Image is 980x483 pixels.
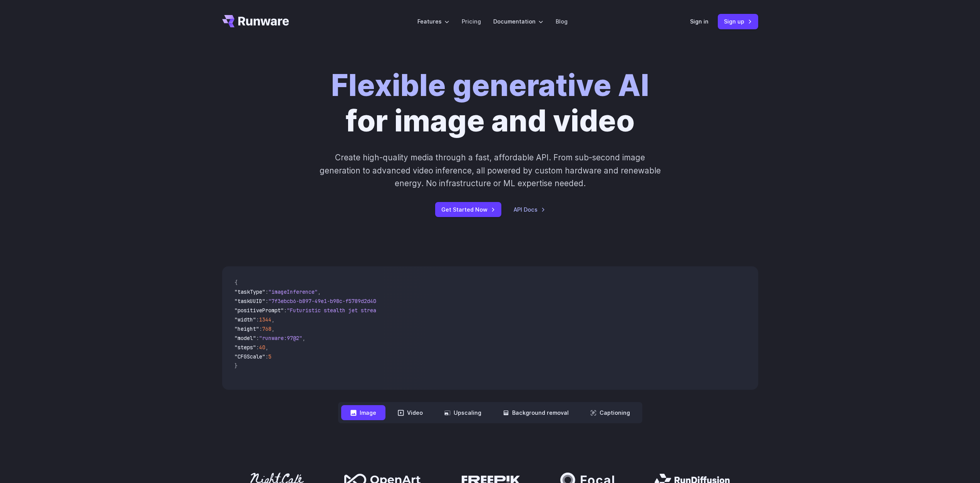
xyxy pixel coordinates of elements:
[271,316,275,323] span: ,
[259,344,265,351] span: 40
[268,298,385,305] span: "7f3ebcb6-b897-49e1-b98c-f5789d2d40d7"
[265,344,268,351] span: ,
[265,298,268,305] span: :
[259,316,271,323] span: 1344
[235,362,238,369] span: }
[341,405,385,420] button: Image
[435,405,491,420] button: Upscaling
[265,353,268,360] span: :
[284,307,287,314] span: :
[690,17,709,26] a: Sign in
[259,325,262,332] span: :
[262,325,271,332] span: 768
[235,298,265,305] span: "taskUUID"
[222,15,289,27] a: Go to /
[235,316,256,323] span: "width"
[302,335,305,342] span: ,
[462,17,481,26] a: Pricing
[235,325,259,332] span: "height"
[235,353,265,360] span: "CFGScale"
[256,335,259,342] span: :
[265,288,268,295] span: :
[318,151,662,190] p: Create high-quality media through a fast, affordable API. From sub-second image generation to adv...
[271,325,275,332] span: ,
[435,202,501,217] a: Get Started Now
[235,335,256,342] span: "model"
[556,17,568,26] a: Blog
[235,288,265,295] span: "taskType"
[235,344,256,351] span: "steps"
[331,67,649,103] strong: Flexible generative AI
[259,335,302,342] span: "runware:97@2"
[581,405,639,420] button: Captioning
[235,279,238,286] span: {
[287,307,567,314] span: "Futuristic stealth jet streaking through a neon-lit cityscape with glowing purple exhaust"
[318,288,321,295] span: ,
[417,17,449,26] label: Features
[389,405,432,420] button: Video
[268,353,271,360] span: 5
[268,288,318,295] span: "imageInference"
[494,405,578,420] button: Background removal
[256,344,259,351] span: :
[235,307,284,314] span: "positivePrompt"
[256,316,259,323] span: :
[718,14,758,29] a: Sign up
[331,68,649,139] h1: for image and video
[514,205,545,214] a: API Docs
[493,17,543,26] label: Documentation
